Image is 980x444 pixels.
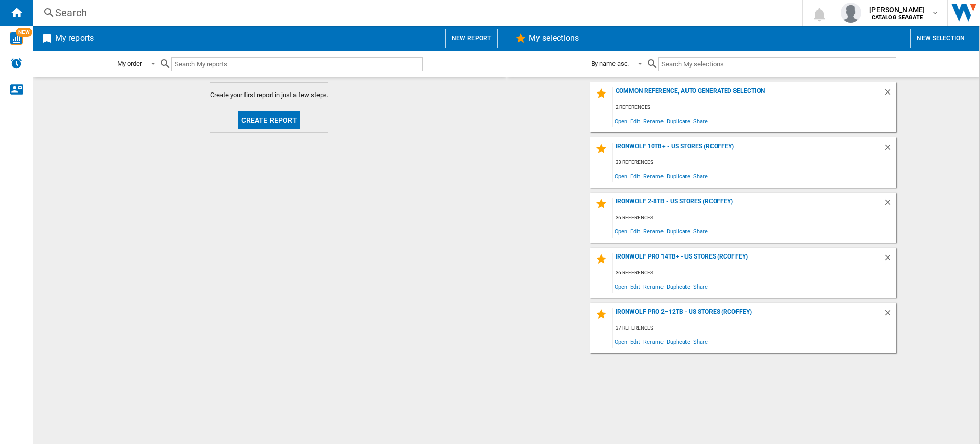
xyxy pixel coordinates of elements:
span: Edit [629,335,642,348]
span: Open [613,335,629,348]
img: profile.jpg [841,3,861,23]
h2: My selections [527,29,581,48]
div: Delete [883,143,896,156]
span: Open [613,224,629,238]
div: IronWolf Pro 14TB+ - US Stores (rcoffey) [613,253,883,267]
span: Edit [629,114,642,128]
span: Rename [642,279,665,293]
img: alerts-logo.svg [10,57,22,69]
h2: My reports [53,29,96,48]
span: Duplicate [665,169,692,183]
div: 37 references [613,322,896,335]
div: By name asc. [591,60,629,67]
div: My order [117,60,142,67]
b: CATALOG SEAGATE [872,14,923,21]
button: New report [445,29,498,48]
div: Delete [883,198,896,212]
span: Rename [642,169,665,183]
div: Delete [883,308,896,322]
div: 36 references [613,212,896,224]
button: New selection [910,29,971,48]
input: Search My selections [658,57,896,71]
div: 36 references [613,267,896,279]
img: wise-card.svg [10,32,23,45]
span: Share [692,169,709,183]
span: Share [692,279,709,293]
span: Share [692,335,709,348]
span: Edit [629,169,642,183]
div: Common reference, auto generated selection [613,87,883,101]
div: Search [55,6,776,20]
span: Rename [642,224,665,238]
span: Edit [629,279,642,293]
span: Create your first report in just a few steps. [210,90,329,100]
div: IronWolf Pro 2–12TB - US Stores (rcoffey) [613,308,883,322]
div: 2 references [613,101,896,114]
span: Open [613,279,629,293]
div: Delete [883,87,896,101]
span: Open [613,114,629,128]
span: Rename [642,335,665,348]
span: Edit [629,224,642,238]
span: NEW [16,28,32,37]
span: Share [692,114,709,128]
span: [PERSON_NAME] [869,5,925,15]
div: Delete [883,253,896,267]
span: Duplicate [665,335,692,348]
button: Create report [238,111,301,129]
span: Duplicate [665,279,692,293]
div: IronWolf 2-8TB - US Stores (rcoffey) [613,198,883,212]
div: IronWolf 10TB+ - US Stores (rcoffey) [613,143,883,156]
span: Rename [642,114,665,128]
span: Share [692,224,709,238]
div: 33 references [613,156,896,169]
span: Duplicate [665,114,692,128]
span: Duplicate [665,224,692,238]
input: Search My reports [171,57,423,71]
span: Open [613,169,629,183]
